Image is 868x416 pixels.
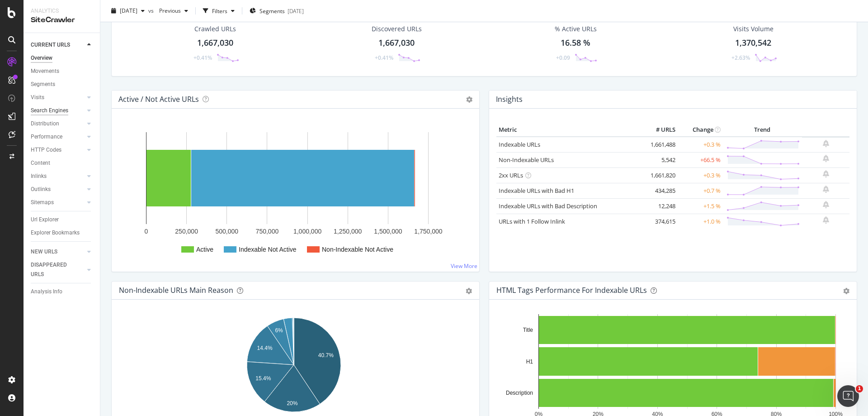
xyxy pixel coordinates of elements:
[823,216,829,224] div: bell-plus
[31,93,85,102] a: Visits
[823,140,829,147] div: bell-plus
[561,37,590,49] div: 16.58 %
[31,287,62,296] div: Analysis Info
[318,352,334,359] text: 40.7%
[199,4,238,18] button: Filters
[31,40,70,50] div: CURRENT URLS
[31,158,94,168] a: Content
[31,67,94,76] a: Movements
[31,132,85,142] a: Performance
[31,228,80,238] div: Explorer Bookmarks
[31,215,94,225] a: Url Explorer
[156,4,192,18] button: Previous
[259,7,285,14] span: Segments
[823,155,829,162] div: bell-plus
[212,7,227,14] div: Filters
[375,54,393,62] div: +0.41%
[118,93,199,105] h4: Active / Not Active URLs
[239,246,297,253] text: Indexable Not Active
[523,327,533,333] text: Title
[723,123,802,137] th: Trend
[414,228,442,235] text: 1,750,000
[322,246,393,253] text: Non-Indexable Not Active
[823,201,829,208] div: bell-plus
[31,185,85,194] a: Outlinks
[215,228,238,235] text: 500,000
[451,262,477,270] a: View More
[678,183,723,198] td: +0.7 %
[499,186,574,195] a: Indexable URLs with Bad H1
[642,137,678,153] td: 1,661,488
[108,4,148,18] button: [DATE]
[678,214,723,229] td: +1.0 %
[823,186,829,193] div: bell-plus
[556,54,570,62] div: +0.09
[823,170,829,177] div: bell-plus
[31,119,59,129] div: Distribution
[31,247,85,257] a: NEW URLS
[466,96,472,103] i: Options
[31,260,76,279] div: DISAPPEARED URLS
[120,7,137,14] span: 2025 Aug. 29th
[496,286,647,295] div: HTML Tags Performance for Indexable URLs
[31,158,50,168] div: Content
[31,145,61,155] div: HTTP Codes
[499,217,565,225] a: URLs with 1 Follow Inlink
[196,246,213,253] text: Active
[642,198,678,214] td: 12,248
[31,172,47,181] div: Inlinks
[148,7,156,14] span: vs
[31,287,94,296] a: Analysis Info
[642,167,678,183] td: 1,661,820
[31,185,51,194] div: Outlinks
[193,54,212,62] div: +0.41%
[31,67,59,76] div: Movements
[642,183,678,198] td: 434,285
[837,385,859,407] iframe: Intercom live chat
[731,54,750,62] div: +2.63%
[555,24,597,33] div: % Active URLs
[197,37,233,49] div: 1,667,030
[31,93,44,102] div: Visits
[496,123,642,137] th: Metric
[499,202,597,210] a: Indexable URLs with Bad Description
[678,152,723,167] td: +66.5 %
[31,132,62,142] div: Performance
[31,53,52,63] div: Overview
[642,123,678,137] th: # URLS
[156,7,181,14] span: Previous
[288,7,304,14] div: [DATE]
[378,37,415,49] div: 1,667,030
[496,93,523,105] h4: Insights
[856,385,863,392] span: 1
[31,172,85,181] a: Inlinks
[256,228,279,235] text: 750,000
[31,119,85,129] a: Distribution
[526,359,533,365] text: H1
[31,53,94,63] a: Overview
[119,123,472,264] svg: A chart.
[642,214,678,229] td: 374,615
[287,400,297,406] text: 20%
[31,198,85,207] a: Sitemaps
[257,345,273,351] text: 14.4%
[175,228,198,235] text: 250,000
[31,228,94,238] a: Explorer Bookmarks
[119,286,233,295] div: Non-Indexable URLs Main Reason
[735,37,771,49] div: 1,370,542
[843,288,849,294] div: gear
[246,4,307,18] button: Segments[DATE]
[31,247,57,257] div: NEW URLS
[31,80,55,89] div: Segments
[678,137,723,153] td: +0.3 %
[31,260,85,279] a: DISAPPEARED URLS
[466,288,472,294] div: gear
[31,80,94,89] a: Segments
[255,375,271,382] text: 15.4%
[733,24,774,33] div: Visits Volume
[499,171,523,179] a: 2xx URLs
[31,15,93,25] div: SiteCrawler
[374,228,402,235] text: 1,500,000
[678,123,723,137] th: Change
